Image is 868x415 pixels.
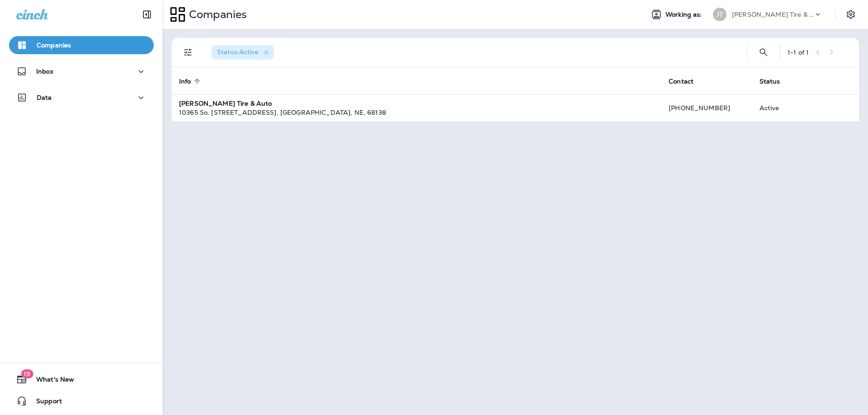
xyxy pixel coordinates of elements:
button: Companies [9,36,154,54]
div: Status:Active [212,45,274,60]
button: Collapse Sidebar [134,5,160,23]
td: [PHONE_NUMBER] [661,94,752,121]
strong: [PERSON_NAME] Tire & Auto [179,99,272,107]
span: Contact [669,77,705,85]
p: Data [37,94,52,101]
span: Status [759,77,792,85]
p: Companies [185,8,247,21]
span: Status : Active [217,48,259,56]
button: 19What's New [9,370,154,388]
p: Inbox [36,68,53,75]
button: Inbox [9,62,154,80]
td: Active [752,94,810,121]
span: Status [759,78,780,85]
button: Data [9,89,154,107]
span: Info [179,78,191,85]
p: Companies [37,42,71,49]
span: Support [27,397,62,408]
span: Contact [669,78,693,85]
span: Working as: [665,11,704,19]
div: JT [713,8,726,21]
span: 19 [21,369,33,378]
button: Support [9,392,154,410]
span: Info [179,77,203,85]
div: 1 - 1 of 1 [788,49,809,56]
span: What's New [27,376,74,387]
button: Filters [179,43,197,61]
button: Search Companies [755,43,773,61]
p: [PERSON_NAME] Tire & Auto [732,11,813,18]
button: Settings [843,6,859,23]
div: 10365 So. [STREET_ADDRESS] , [GEOGRAPHIC_DATA] , NE , 68138 [179,108,654,117]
